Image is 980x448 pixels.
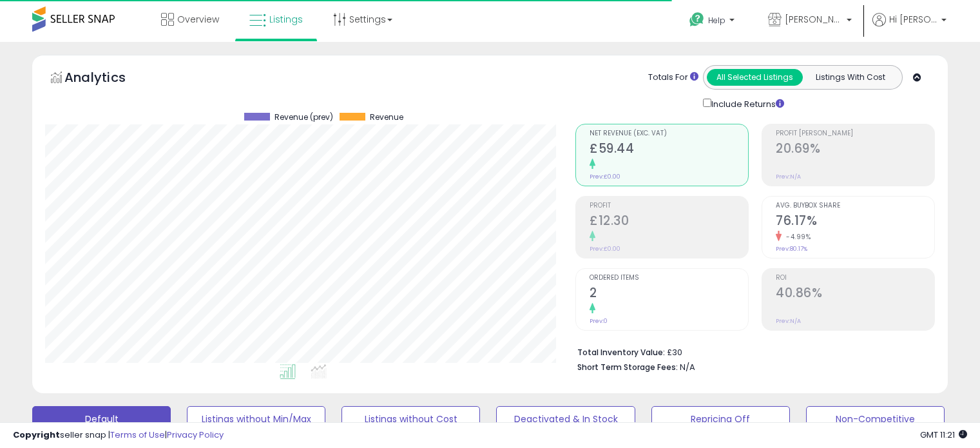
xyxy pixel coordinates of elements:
button: Repricing Off [651,406,790,432]
a: Terms of Use [110,429,165,441]
h2: 40.86% [776,286,934,303]
span: N/A [680,361,695,373]
small: Prev: £0.00 [590,245,620,253]
small: -4.99% [782,232,811,242]
span: Profit [PERSON_NAME] [776,130,934,137]
span: Help [708,15,725,26]
b: Total Inventory Value: [577,347,665,358]
span: Revenue [370,113,403,122]
h2: 20.69% [776,141,934,159]
span: Profit [590,202,748,209]
li: £30 [577,344,925,359]
button: Default [32,406,171,432]
span: Net Revenue (Exc. VAT) [590,130,748,137]
small: Prev: 0 [590,317,608,325]
div: Include Returns [693,96,800,111]
h2: £12.30 [590,213,748,231]
div: Totals For [648,72,698,84]
strong: Copyright [13,429,60,441]
h2: £59.44 [590,141,748,159]
span: Overview [177,13,219,26]
i: Get Help [689,12,705,28]
h5: Analytics [64,68,151,90]
span: Ordered Items [590,275,748,282]
small: Prev: N/A [776,173,801,180]
div: seller snap | | [13,429,224,442]
b: Short Term Storage Fees: [577,362,678,373]
a: Privacy Policy [167,429,224,441]
button: Listings without Cost [341,406,480,432]
button: Listings With Cost [802,69,898,86]
span: ROI [776,275,934,282]
span: Avg. Buybox Share [776,202,934,209]
span: 2025-08-12 11:21 GMT [920,429,967,441]
button: Non-Competitive [806,406,945,432]
button: Deactivated & In Stock [496,406,635,432]
small: Prev: 80.17% [776,245,807,253]
a: Hi [PERSON_NAME] [872,13,946,42]
a: Help [679,2,747,42]
span: Revenue (prev) [274,113,333,122]
button: All Selected Listings [707,69,803,86]
span: [PERSON_NAME] [785,13,843,26]
h2: 2 [590,286,748,303]
span: Hi [PERSON_NAME] [889,13,937,26]
small: Prev: N/A [776,317,801,325]
h2: 76.17% [776,213,934,231]
button: Listings without Min/Max [187,406,325,432]
small: Prev: £0.00 [590,173,620,180]
span: Listings [269,13,303,26]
